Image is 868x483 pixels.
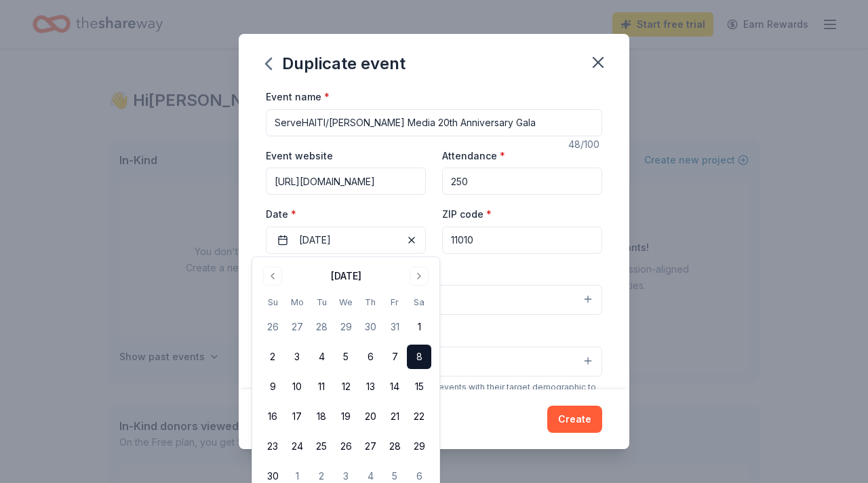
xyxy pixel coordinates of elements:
th: Saturday [407,295,431,309]
th: Sunday [260,295,285,309]
input: Spring Fundraiser [266,109,602,136]
th: Thursday [358,295,382,309]
button: Go to previous month [263,267,282,286]
button: 3 [285,345,309,369]
div: Duplicate event [266,53,406,75]
th: Friday [382,295,407,309]
button: 14 [382,374,407,399]
button: 29 [334,315,358,339]
button: [DATE] [266,227,426,254]
button: Go to next month [410,267,429,286]
button: 8 [407,345,431,369]
label: Event name [266,90,330,104]
button: 20 [358,404,382,429]
button: 5 [334,345,358,369]
input: 12345 (U.S. only) [442,227,602,254]
label: Date [266,208,426,221]
input: 20 [442,168,602,195]
th: Tuesday [309,295,334,309]
button: 26 [334,434,358,459]
div: 48 /100 [568,136,602,153]
button: 27 [358,434,382,459]
div: [DATE] [331,268,361,284]
input: https://www... [266,168,426,195]
button: 23 [260,434,285,459]
button: 27 [285,315,309,339]
button: 21 [382,404,407,429]
button: 24 [285,434,309,459]
button: 18 [309,404,334,429]
button: 29 [407,434,431,459]
button: 26 [260,315,285,339]
th: Monday [285,295,309,309]
button: 22 [407,404,431,429]
button: 1 [407,315,431,339]
button: 19 [334,404,358,429]
label: Event website [266,149,333,163]
button: 11 [309,374,334,399]
button: 4 [309,345,334,369]
button: 17 [285,404,309,429]
button: 16 [260,404,285,429]
button: 2 [260,345,285,369]
button: 25 [309,434,334,459]
button: 30 [358,315,382,339]
button: 6 [358,345,382,369]
button: 28 [382,434,407,459]
th: Wednesday [334,295,358,309]
button: 12 [334,374,358,399]
button: 10 [285,374,309,399]
button: 9 [260,374,285,399]
button: Create [547,406,602,433]
label: Attendance [442,149,505,163]
button: 31 [382,315,407,339]
button: 15 [407,374,431,399]
label: ZIP code [442,208,492,221]
button: 28 [309,315,334,339]
button: 13 [358,374,382,399]
button: 7 [382,345,407,369]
